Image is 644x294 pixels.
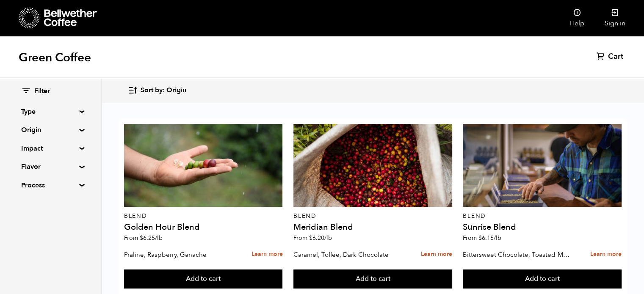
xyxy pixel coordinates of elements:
[21,143,80,154] summary: Impact
[293,213,452,219] p: Blend
[608,52,623,62] span: Cart
[124,269,283,289] button: Add to cart
[421,245,452,264] a: Learn more
[21,107,80,117] summary: Type
[19,50,91,65] h1: Green Coffee
[463,248,571,261] p: Bittersweet Chocolate, Toasted Marshmallow, Candied Orange, Praline
[21,180,80,190] summary: Process
[478,234,482,242] span: $
[124,234,163,242] span: From
[251,245,282,264] a: Learn more
[463,269,622,289] button: Add to cart
[21,162,80,172] summary: Flavor
[463,213,622,219] p: Blend
[293,234,332,242] span: From
[309,234,332,242] bdi: 6.20
[324,234,332,242] span: /lb
[309,234,312,242] span: $
[21,125,80,135] summary: Origin
[293,269,452,289] button: Add to cart
[478,234,501,242] bdi: 6.15
[463,234,501,242] span: From
[293,248,401,261] p: Caramel, Toffee, Dark Chocolate
[293,223,452,231] h4: Meridian Blend
[155,234,163,242] span: /lb
[124,213,283,219] p: Blend
[597,52,625,62] a: Cart
[128,80,186,100] button: Sort by: Origin
[494,234,501,242] span: /lb
[140,234,163,242] bdi: 6.25
[140,234,143,242] span: $
[124,223,283,231] h4: Golden Hour Blend
[34,87,50,96] span: Filter
[590,245,622,264] a: Learn more
[141,86,186,95] span: Sort by: Origin
[124,248,232,261] p: Praline, Raspberry, Ganache
[463,223,622,231] h4: Sunrise Blend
